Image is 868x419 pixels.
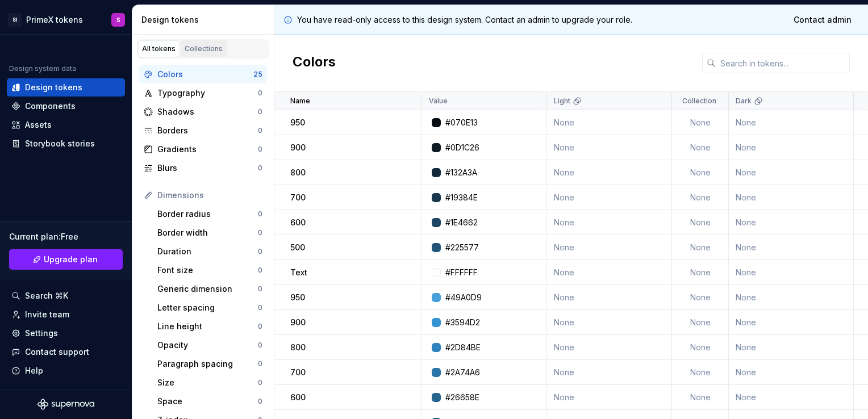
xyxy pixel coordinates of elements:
[445,167,477,178] div: #132A3A
[672,110,729,135] td: None
[729,110,854,135] td: None
[672,260,729,285] td: None
[445,217,478,228] div: #1E4662
[729,185,854,210] td: None
[445,267,478,278] div: #FFFFFF
[729,210,854,235] td: None
[547,360,672,385] td: None
[139,159,267,177] a: Blurs0
[445,192,478,203] div: #19384E
[290,317,306,328] p: 900
[139,121,267,140] a: Borders0
[258,247,262,256] div: 0
[26,14,83,26] div: PrimeX tokens
[672,385,729,410] td: None
[153,374,267,392] a: Size0
[157,144,258,155] div: Gradients
[672,310,729,335] td: None
[9,64,76,73] div: Design system data
[258,145,262,154] div: 0
[445,367,480,378] div: #2A74A6
[157,358,258,370] div: Paragraph spacing
[7,324,125,342] a: Settings
[672,285,729,310] td: None
[25,290,68,301] div: Search ⌘K
[185,44,223,53] div: Collections
[290,217,306,228] p: 600
[258,303,262,312] div: 0
[672,135,729,160] td: None
[153,317,267,336] a: Line height0
[7,343,125,361] button: Contact support
[157,208,258,220] div: Border radius
[729,335,854,360] td: None
[9,231,123,242] div: Current plan : Free
[445,142,479,153] div: #0D1C26
[157,125,258,136] div: Borders
[290,97,310,106] p: Name
[157,283,258,295] div: Generic dimension
[547,285,672,310] td: None
[547,335,672,360] td: None
[44,254,98,265] span: Upgrade plan
[736,97,752,106] p: Dark
[25,100,76,112] div: Components
[716,53,850,73] input: Search in tokens...
[258,164,262,173] div: 0
[729,385,854,410] td: None
[157,106,258,118] div: Shadows
[445,117,478,128] div: #070E13
[8,13,22,27] div: SI
[25,309,69,320] div: Invite team
[153,205,267,223] a: Border radius0
[445,292,482,303] div: #49A0D9
[293,53,336,73] h2: Colors
[157,87,258,99] div: Typography
[258,126,262,135] div: 0
[729,160,854,185] td: None
[153,224,267,242] a: Border width0
[547,185,672,210] td: None
[157,340,258,351] div: Opacity
[157,190,262,201] div: Dimensions
[290,117,305,128] p: 950
[290,292,305,303] p: 950
[297,14,632,26] p: You have read-only access to this design system. Contact an admin to upgrade your role.
[157,246,258,257] div: Duration
[153,299,267,317] a: Letter spacing0
[157,302,258,313] div: Letter spacing
[258,378,262,387] div: 0
[672,210,729,235] td: None
[445,392,479,403] div: #26658E
[672,185,729,210] td: None
[729,360,854,385] td: None
[258,397,262,406] div: 0
[153,392,267,410] a: Space0
[153,242,267,261] a: Duration0
[141,14,269,26] div: Design tokens
[729,260,854,285] td: None
[7,287,125,305] button: Search ⌘K
[258,341,262,350] div: 0
[547,385,672,410] td: None
[258,228,262,237] div: 0
[25,346,89,358] div: Contact support
[682,97,716,106] p: Collection
[729,310,854,335] td: None
[547,160,672,185] td: None
[153,280,267,298] a: Generic dimension0
[786,10,859,30] a: Contact admin
[794,14,852,26] span: Contact admin
[7,305,125,324] a: Invite team
[157,265,258,276] div: Font size
[547,310,672,335] td: None
[729,235,854,260] td: None
[157,321,258,332] div: Line height
[672,235,729,260] td: None
[429,97,448,106] p: Value
[258,322,262,331] div: 0
[25,82,82,93] div: Design tokens
[258,107,262,116] div: 0
[253,70,262,79] div: 25
[672,160,729,185] td: None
